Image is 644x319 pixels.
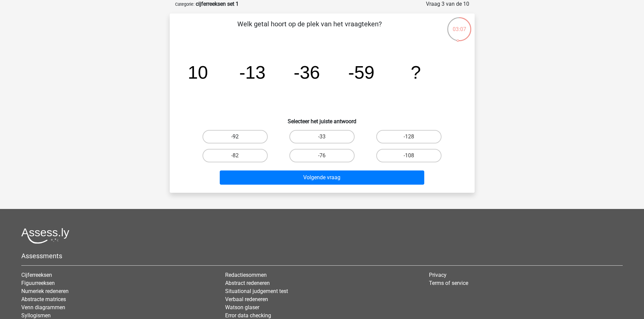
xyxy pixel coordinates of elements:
a: Numeriek redeneren [21,288,69,294]
a: Abstracte matrices [21,296,66,302]
div: 03:07 [447,17,472,33]
h5: Assessments [21,252,623,260]
a: Situational judgement test [225,288,288,294]
tspan: 10 [188,62,208,82]
a: Watson glaser [225,304,259,311]
a: Error data checking [225,312,271,319]
img: Assessly logo [21,228,69,244]
label: -76 [289,149,355,162]
a: Abstract redeneren [225,280,270,286]
strong: cijferreeksen set 1 [196,1,239,7]
label: -128 [376,130,442,143]
a: Figuurreeksen [21,280,55,286]
tspan: -36 [293,62,320,82]
small: Categorie: [175,2,194,7]
a: Syllogismen [21,312,51,319]
button: Volgende vraag [220,170,424,185]
p: Welk getal hoort op de plek van het vraagteken? [181,19,438,39]
h6: Selecteer het juiste antwoord [181,113,464,125]
label: -33 [289,130,355,143]
label: -108 [376,149,442,162]
a: Cijferreeksen [21,272,52,278]
tspan: -59 [348,62,375,82]
tspan: -13 [239,62,265,82]
label: -82 [202,149,268,162]
a: Verbaal redeneren [225,296,268,302]
label: -92 [202,130,268,143]
a: Venn diagrammen [21,304,65,311]
tspan: ? [411,62,421,82]
a: Privacy [429,272,447,278]
a: Terms of service [429,280,468,286]
a: Redactiesommen [225,272,267,278]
